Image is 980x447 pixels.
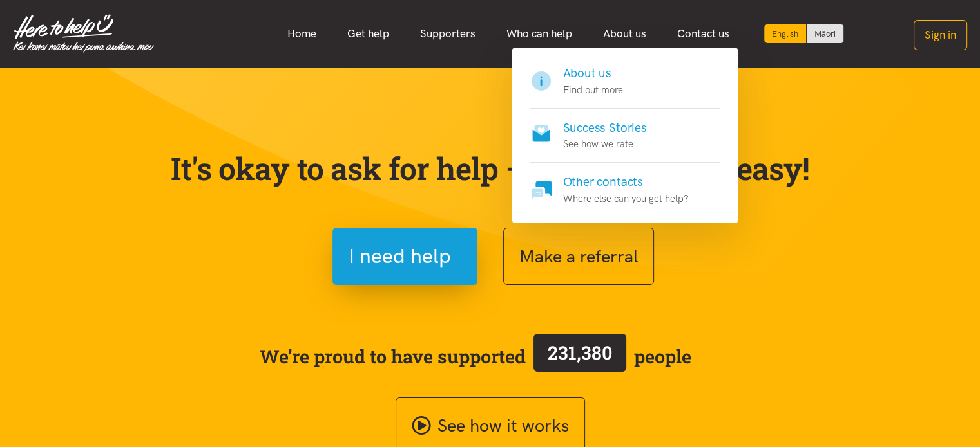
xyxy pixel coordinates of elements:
a: Contact us [662,20,745,48]
a: Switch to Te Reo Māori [807,24,843,43]
img: Home [13,14,154,53]
a: Supporters [405,20,491,48]
p: Where else can you get help? [563,191,689,206]
button: Make a referral [503,228,654,285]
button: I need help [332,228,477,285]
a: About us [588,20,662,48]
p: See how we rate [563,136,647,152]
p: It's okay to ask for help — we've made it easy! [168,150,812,187]
span: We’re proud to have supported people [260,331,691,381]
h4: About us [563,64,623,82]
div: Language toggle [764,24,844,43]
a: Home [272,20,332,48]
button: Sign in [914,20,967,50]
a: Success Stories See how we rate [530,109,720,163]
p: Find out more [563,82,623,98]
span: 231,380 [548,340,612,365]
div: Current language [764,24,807,43]
a: Other contacts Where else can you get help? [530,163,720,206]
a: 231,380 [526,331,634,381]
h4: Success Stories [563,119,647,137]
a: Get help [332,20,405,48]
span: I need help [349,240,451,273]
div: About us [512,48,738,223]
a: Who can help [491,20,588,48]
a: About us Find out more [530,64,720,109]
h4: Other contacts [563,173,689,191]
